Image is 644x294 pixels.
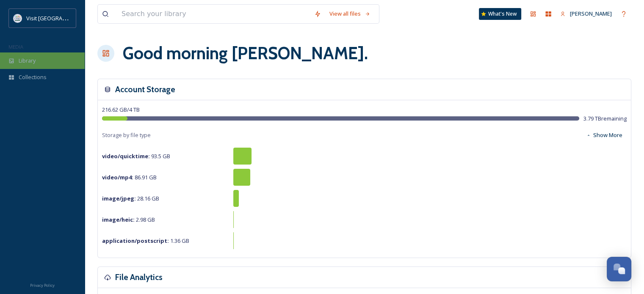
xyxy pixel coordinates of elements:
span: 216.62 GB / 4 TB [102,106,140,113]
span: Storage by file type [102,131,151,139]
button: Show More [582,127,627,143]
button: Open Chat [607,257,631,281]
a: View all files [325,5,375,22]
span: Collections [19,73,47,81]
strong: video/quicktime : [102,152,150,160]
strong: image/jpeg : [102,195,136,202]
span: 3.79 TB remaining [583,115,627,123]
a: Privacy Policy [30,280,55,290]
span: 1.36 GB [102,237,189,245]
strong: video/mp4 : [102,173,133,181]
a: [PERSON_NAME] [556,5,616,22]
span: 2.98 GB [102,216,155,223]
span: [PERSON_NAME] [570,10,612,17]
a: What's New [479,8,521,20]
h3: File Analytics [115,271,163,283]
input: Search your library [117,5,310,23]
h3: Account Storage [115,83,175,96]
span: Library [19,57,36,65]
strong: image/heic : [102,216,135,223]
strong: application/postscript : [102,237,169,245]
h1: Good morning [PERSON_NAME] . [123,41,368,66]
span: 28.16 GB [102,195,159,202]
span: 86.91 GB [102,173,157,181]
span: Visit [GEOGRAPHIC_DATA] [26,14,92,22]
span: MEDIA [8,44,23,50]
span: 93.5 GB [102,152,170,160]
img: QCCVB_VISIT_vert_logo_4c_tagline_122019.svg [14,14,22,22]
span: Privacy Policy [30,283,55,288]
